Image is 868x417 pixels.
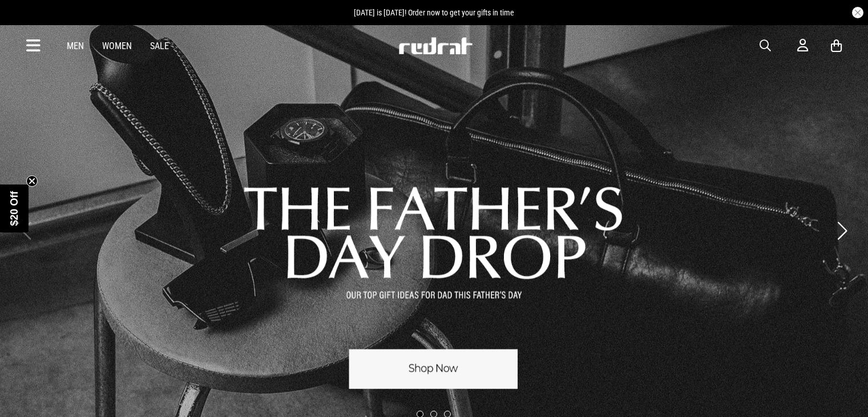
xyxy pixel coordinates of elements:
a: Women [102,41,132,51]
img: Redrat logo [398,37,473,54]
span: [DATE] is [DATE]! Order now to get your gifts in time [354,8,514,17]
a: Sale [150,41,169,51]
button: Close teaser [26,175,38,187]
button: Next slide [834,218,850,243]
a: Men [67,41,84,51]
span: $20 Off [9,191,20,226]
